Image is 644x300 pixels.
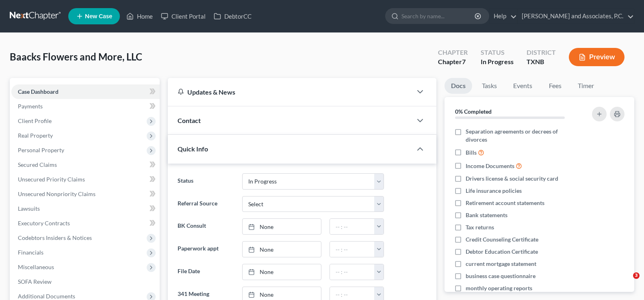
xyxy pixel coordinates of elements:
[18,278,52,285] span: SOFA Review
[401,9,476,24] input: Search by name...
[507,78,539,94] a: Events
[18,88,59,95] span: Case Dashboard
[462,58,466,65] span: 7
[157,9,210,24] a: Client Portal
[466,149,477,157] span: Bills
[330,242,375,257] input: -- : --
[633,272,640,279] span: 3
[475,78,503,94] a: Tasks
[85,13,112,19] span: New Case
[330,219,375,234] input: -- : --
[243,264,321,280] a: None
[173,218,238,235] label: BK Consult
[466,162,514,170] span: Income Documents
[18,103,43,110] span: Payments
[569,48,624,66] button: Preview
[455,108,492,115] strong: 0% Completed
[466,284,532,292] span: monthly operating reports
[527,57,556,67] div: TXNB
[466,235,538,244] span: Credit Counseling Certificate
[18,220,70,227] span: Executory Contracts
[330,264,375,280] input: -- : --
[18,190,95,197] span: Unsecured Nonpriority Claims
[18,176,85,183] span: Unsecured Priority Claims
[11,172,160,187] a: Unsecured Priority Claims
[18,293,75,300] span: Additional Documents
[10,51,142,63] span: Baacks Flowers and More, LLC
[122,9,157,24] a: Home
[438,48,468,57] div: Chapter
[490,9,517,24] a: Help
[210,9,256,24] a: DebtorCC
[18,147,64,153] span: Personal Property
[518,9,634,24] a: [PERSON_NAME] and Associates, P.C.
[173,196,238,212] label: Referral Source
[11,274,160,289] a: SOFA Review
[11,158,160,172] a: Secured Claims
[11,84,160,99] a: Case Dashboard
[466,187,522,195] span: Life insurance policies
[243,242,321,257] a: None
[466,223,494,231] span: Tax returns
[173,264,238,280] label: File Date
[178,145,208,153] span: Quick Info
[571,78,601,94] a: Timer
[466,248,538,256] span: Debtor Education Certificate
[445,78,472,94] a: Docs
[481,48,514,57] div: Status
[18,132,53,139] span: Real Property
[18,234,92,241] span: Codebtors Insiders & Notices
[527,48,556,57] div: District
[481,57,514,67] div: In Progress
[178,88,402,96] div: Updates & News
[11,216,160,231] a: Executory Contracts
[466,175,558,183] span: Drivers license & social security card
[466,127,580,144] span: Separation agreements or decrees of divorces
[438,57,468,67] div: Chapter
[178,117,201,124] span: Contact
[466,199,544,207] span: Retirement account statements
[616,272,636,292] iframe: Intercom live chat
[18,117,52,124] span: Client Profile
[466,211,507,219] span: Bank statements
[18,249,43,256] span: Financials
[18,205,40,212] span: Lawsuits
[173,241,238,257] label: Paperwork appt
[11,201,160,216] a: Lawsuits
[466,272,536,280] span: business case questionnaire
[11,187,160,201] a: Unsecured Nonpriority Claims
[173,173,238,190] label: Status
[243,219,321,234] a: None
[18,161,57,168] span: Secured Claims
[542,78,568,94] a: Fees
[18,263,54,270] span: Miscellaneous
[11,99,160,114] a: Payments
[466,260,536,268] span: current mortgage statement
